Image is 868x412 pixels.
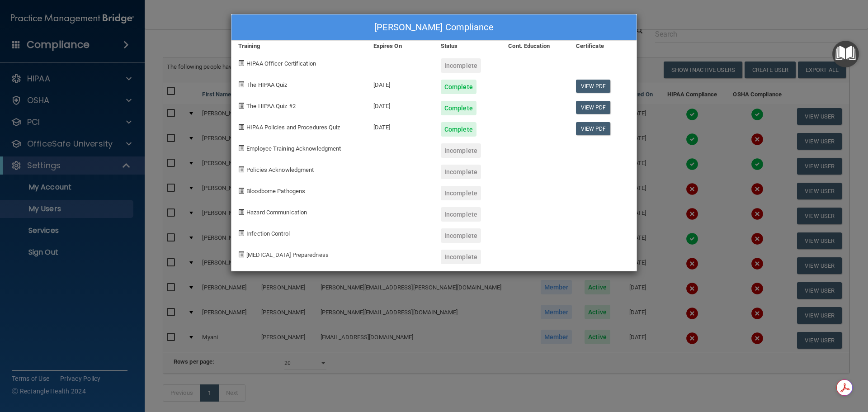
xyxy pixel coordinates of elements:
div: Incomplete [441,165,481,179]
a: View PDF [576,80,611,93]
div: Training [231,41,367,52]
div: Incomplete [441,58,481,73]
span: [MEDICAL_DATA] Preparedness [246,251,329,258]
div: Complete [441,80,476,94]
button: Open Resource Center [832,41,859,67]
a: View PDF [576,101,611,114]
span: Bloodborne Pathogens [246,188,305,194]
div: [DATE] [367,94,434,115]
div: Incomplete [441,207,481,222]
span: The HIPAA Quiz #2 [246,103,296,109]
span: Employee Training Acknowledgment [246,145,341,152]
div: Status [434,41,501,52]
div: Certificate [569,41,637,52]
div: [PERSON_NAME] Compliance [231,14,637,41]
div: Incomplete [441,250,481,264]
div: Incomplete [441,186,481,200]
span: Hazard Communication [246,209,307,216]
div: Incomplete [441,228,481,243]
div: Cont. Education [501,41,569,52]
span: Policies Acknowledgment [246,166,314,173]
div: Incomplete [441,143,481,158]
span: HIPAA Policies and Procedures Quiz [246,124,340,131]
span: HIPAA Officer Certification [246,60,316,67]
iframe: Drift Widget Chat Controller [712,348,857,384]
a: View PDF [576,122,611,135]
div: [DATE] [367,73,434,94]
div: Complete [441,122,476,137]
div: [DATE] [367,115,434,137]
div: Complete [441,101,476,115]
span: Infection Control [246,230,290,237]
span: The HIPAA Quiz [246,81,287,88]
div: Expires On [367,41,434,52]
